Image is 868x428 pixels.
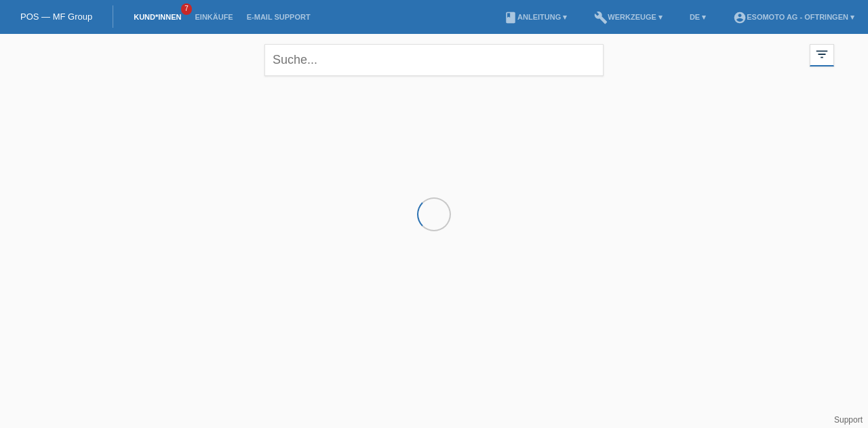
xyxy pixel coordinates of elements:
[188,13,239,21] a: Einkäufe
[240,13,317,21] a: E-Mail Support
[587,13,669,21] a: buildWerkzeuge ▾
[264,44,604,76] input: Suche...
[733,11,747,24] i: account_circle
[834,415,863,425] a: Support
[814,47,829,62] i: filter_list
[726,13,861,21] a: account_circleEsomoto AG - Oftringen ▾
[683,13,713,21] a: DE ▾
[20,12,92,22] a: POS — MF Group
[594,11,608,24] i: build
[181,3,192,15] span: 7
[497,13,574,21] a: bookAnleitung ▾
[127,13,188,21] a: Kund*innen
[504,11,517,24] i: book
